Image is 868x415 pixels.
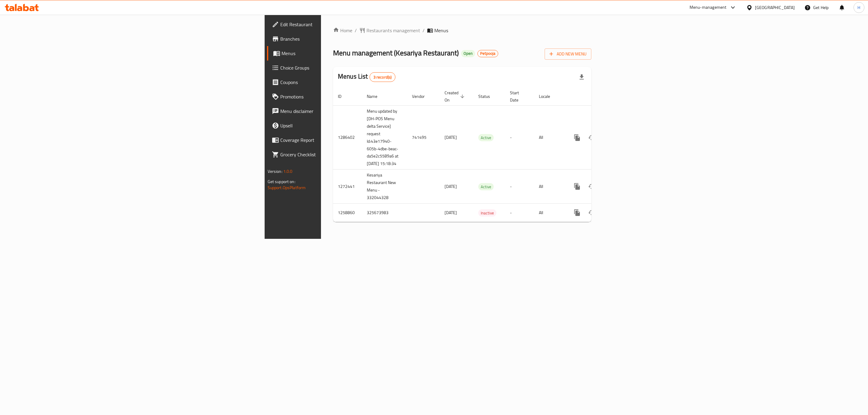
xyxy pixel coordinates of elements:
li: / [423,27,425,34]
span: Name [367,93,385,100]
div: [GEOGRAPHIC_DATA] [755,4,795,11]
nav: breadcrumb [333,27,591,34]
span: Start Date [510,89,527,104]
span: ID [338,93,349,100]
button: more [570,179,584,194]
a: Edit Restaurant [267,17,410,32]
a: Coupons [267,75,410,89]
a: Branches [267,32,410,46]
td: All [534,204,565,222]
span: Get support on: [268,178,295,186]
button: more [570,205,584,220]
button: Change Status [584,179,599,194]
a: Choice Groups [267,61,410,75]
td: All [534,105,565,170]
span: Edit Restaurant [280,21,405,28]
table: enhanced table [333,87,633,222]
span: Upsell [280,122,405,129]
button: Add New Menu [545,48,591,60]
a: Upsell [267,118,410,133]
div: Export file [574,70,589,84]
span: Version: [268,167,282,175]
div: Active [478,183,494,190]
div: Active [478,134,494,141]
span: H [857,4,860,11]
span: Coupons [280,79,405,86]
span: [DATE] [445,183,457,190]
span: Coverage Report [280,136,405,144]
h2: Menus List [338,72,395,82]
div: Menu-management [690,4,727,11]
button: Change Status [584,205,599,220]
span: Locale [539,93,558,100]
span: Vendor [412,93,432,100]
div: Total records count [370,72,396,82]
a: Menu disclaimer [267,104,410,118]
span: Branches [280,35,405,42]
td: All [534,170,565,204]
a: Menus [267,46,410,61]
td: - [505,204,534,222]
span: Promotions [280,93,405,100]
td: 741495 [407,105,440,170]
td: - [505,105,534,170]
div: Open [461,50,475,57]
span: Menus [281,50,405,57]
th: Actions [565,87,633,106]
td: - [505,170,534,204]
a: Support.OpsPlatform [268,184,306,192]
span: Add New Menu [549,50,587,58]
span: Open [461,51,475,56]
span: Choice Groups [280,64,405,71]
span: Active [478,134,494,141]
span: Active [478,183,494,190]
div: Inactive [478,209,496,217]
span: Petpooja [478,51,498,56]
button: more [570,130,584,145]
span: Created On [445,89,466,104]
a: Grocery Checklist [267,147,410,162]
span: [DATE] [445,209,457,217]
span: Inactive [478,210,496,217]
span: 3 record(s) [370,74,395,80]
a: Promotions [267,89,410,104]
span: Menu disclaimer [280,108,405,115]
span: 1.0.0 [283,167,293,175]
span: Grocery Checklist [280,151,405,158]
span: Status [478,93,498,100]
button: Change Status [584,130,599,145]
a: Coverage Report [267,133,410,147]
span: [DATE] [445,133,457,141]
span: Menus [434,27,448,34]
